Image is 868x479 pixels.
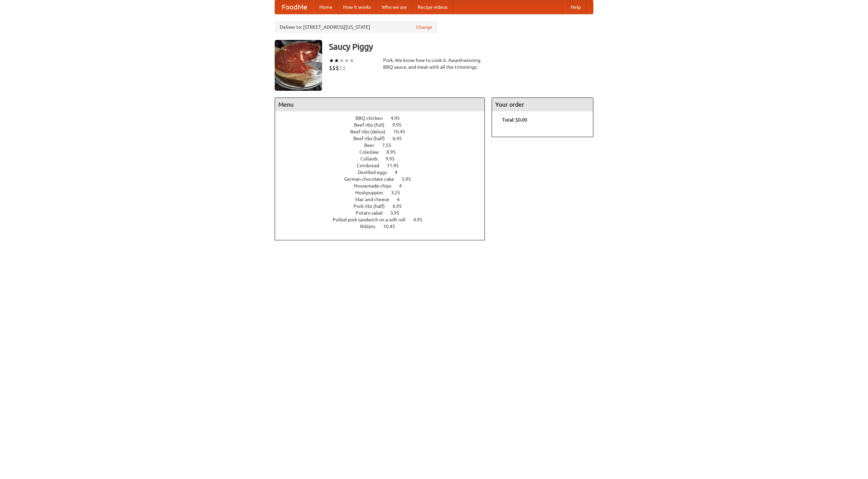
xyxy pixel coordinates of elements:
a: Help [565,0,586,14]
span: Hushpuppies [355,190,390,195]
li: ★ [349,57,354,64]
span: Beef ribs (half) [353,136,392,141]
span: 11.45 [387,163,406,168]
span: 6.95 [393,203,409,209]
a: Mac and cheese 6 [355,197,412,202]
span: Devilled eggs [358,170,394,175]
span: Cornbread [357,163,386,168]
span: 9.95 [386,156,401,161]
h3: Saucy Piggy [329,40,593,53]
span: Pork ribs (half) [354,203,392,209]
li: ★ [344,57,349,64]
span: Beef ribs (delux) [350,129,392,134]
span: 4 [395,170,404,175]
span: Coleslaw [359,149,386,155]
li: $ [329,64,332,72]
span: Housemade chips [354,183,398,189]
a: Collards 9.95 [360,156,407,161]
span: 6 [397,197,407,202]
span: BBQ chicken [355,115,390,121]
span: 8.95 [387,149,402,155]
a: Riblets 10.45 [360,224,408,229]
b: Total: $0.00 [502,117,527,123]
a: How it works [338,0,376,14]
span: 3.95 [390,210,406,216]
span: 3.25 [391,190,407,195]
span: Beef ribs (full) [354,122,391,128]
span: 5.95 [402,176,418,182]
li: ★ [339,57,344,64]
a: Cornbread 11.45 [357,163,411,168]
a: Devilled eggs 4 [358,170,410,175]
li: $ [339,64,342,72]
a: Beef ribs (half) 6.45 [353,136,414,141]
a: Who we are [376,0,412,14]
h4: Menu [275,98,485,111]
a: BBQ chicken 4.95 [355,115,412,121]
li: $ [336,64,339,72]
a: German chocolate cake 5.95 [344,176,423,182]
li: ★ [329,57,334,64]
span: Riblets [360,224,382,229]
img: angular.jpg [275,40,322,91]
a: Recipe videos [412,0,453,14]
a: Hushpuppies 3.25 [355,190,413,195]
span: Collards [360,156,384,161]
span: German chocolate cake [344,176,401,182]
span: 4.95 [413,217,429,222]
span: 6.45 [393,136,409,141]
span: 4.95 [391,115,407,121]
a: Potato salad 3.95 [356,210,412,216]
li: ★ [334,57,339,64]
a: Beef ribs (delux) 10.45 [350,129,418,134]
li: $ [342,64,346,72]
div: Pork. We know how to cook it. Award-winning BBQ sauce, and meat with all the trimmings. [383,57,485,70]
a: FoodMe [275,0,314,14]
a: Coleslaw 8.95 [359,149,408,155]
span: Beer [364,143,381,148]
a: Pork ribs (half) 6.95 [354,203,414,209]
a: Beef ribs (full) 9.95 [354,122,414,128]
span: Potato salad [356,210,389,216]
a: Home [314,0,338,14]
span: Mac and cheese [355,197,396,202]
li: $ [332,64,336,72]
a: Beer 7.55 [364,143,404,148]
a: Housemade chips 4 [354,183,414,189]
h4: Your order [492,98,593,111]
a: Pulled pork sandwich on a soft roll 4.95 [333,217,435,222]
a: Change [416,24,432,30]
span: 10.45 [383,224,402,229]
span: Pulled pork sandwich on a soft roll [333,217,412,222]
span: 4 [399,183,409,189]
span: 9.95 [392,122,408,128]
span: 10.45 [393,129,412,134]
span: 7.55 [382,143,398,148]
div: Deliver to: [STREET_ADDRESS][US_STATE] [275,21,437,33]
